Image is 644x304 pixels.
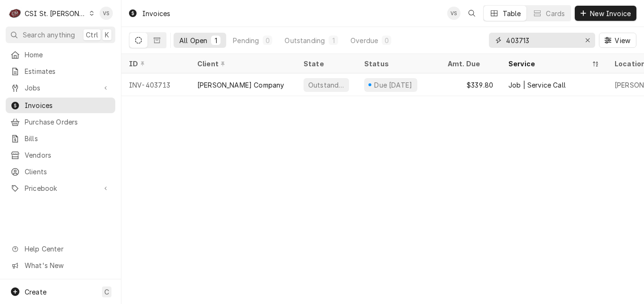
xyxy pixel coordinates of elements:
a: Go to Help Center [6,241,115,257]
button: New Invoice [575,6,636,21]
a: Go to What's New [6,258,115,273]
button: View [599,33,636,48]
div: Pending [233,36,259,45]
a: Vendors [6,147,115,163]
a: Purchase Orders [6,114,115,130]
div: C [9,7,22,20]
span: View [613,36,632,45]
div: Cards [546,9,565,18]
a: Invoices [6,98,115,113]
div: Table [503,9,521,18]
span: What's New [25,260,110,270]
div: Due [DATE] [373,80,414,90]
a: Go to Pricebook [6,180,115,196]
div: Service [508,59,590,69]
div: Vicky Stuesse's Avatar [100,7,113,20]
div: Overdue [350,36,378,45]
div: INV-403713 [121,73,190,96]
div: $339.80 [440,73,501,96]
button: Search anythingCtrlK [6,27,115,43]
button: Open search [464,6,479,21]
div: Job | Service Call [508,80,566,90]
div: Outstanding [285,36,325,45]
div: 0 [384,36,389,45]
div: CSI St. Louis's Avatar [9,7,22,20]
a: Go to Jobs [6,80,115,96]
span: Jobs [25,83,96,93]
span: Vendors [25,150,110,160]
div: ID [129,59,180,69]
div: VS [447,7,460,20]
div: All Open [179,36,207,45]
span: Clients [25,167,110,177]
span: Pricebook [25,183,96,193]
div: Outstanding [307,80,345,90]
span: Search anything [23,30,75,40]
div: Status [364,59,431,69]
div: CSI St. [PERSON_NAME] [25,9,86,18]
button: Erase input [580,33,595,48]
span: Help Center [25,244,110,254]
div: Amt. Due [448,59,491,69]
span: Purchase Orders [25,117,110,127]
div: 1 [213,36,219,45]
span: Ctrl [86,30,98,40]
div: VS [100,7,113,20]
a: Estimates [6,63,115,79]
span: Home [25,50,110,60]
span: Estimates [25,66,110,76]
div: State [304,59,349,69]
span: C [104,287,109,297]
input: Keyword search [506,33,577,48]
div: Vicky Stuesse's Avatar [447,7,460,20]
div: 0 [265,36,270,45]
a: Home [6,47,115,63]
span: Invoices [25,100,110,110]
span: K [105,30,109,40]
a: Clients [6,164,115,179]
span: New Invoice [588,9,633,18]
span: Create [25,288,46,296]
a: Bills [6,131,115,146]
div: [PERSON_NAME] Company [197,80,284,90]
span: Bills [25,134,110,143]
div: 1 [331,36,336,45]
div: Client [197,59,286,69]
